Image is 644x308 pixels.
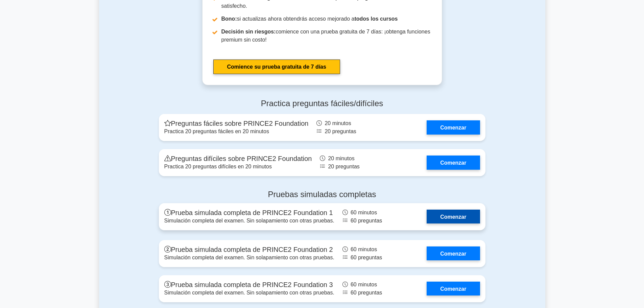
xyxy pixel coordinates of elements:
a: Comenzar [427,120,480,134]
font: Pruebas simuladas completas [268,190,376,199]
a: Comenzar [427,282,480,295]
font: Practica preguntas fáciles/difíciles [261,99,383,108]
a: Comenzar [427,246,480,260]
a: Comenzar [427,210,480,223]
a: Comience su prueba gratuita de 7 días [213,60,340,74]
a: Comenzar [427,156,480,169]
